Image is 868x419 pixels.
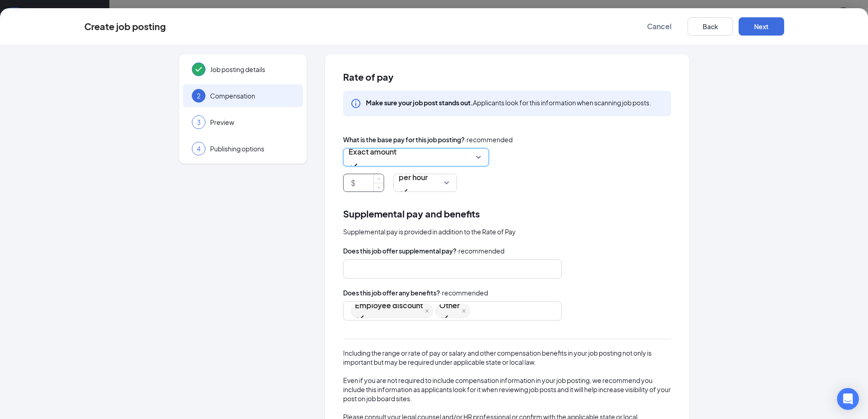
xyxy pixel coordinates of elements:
[343,246,457,256] span: Does this job offer supplemental pay?
[439,299,460,312] span: Other
[440,288,488,298] span: · recommended
[349,143,396,160] span: Exact amount
[84,21,166,31] div: Create job posting
[355,312,366,323] svg: Checkmark
[374,174,384,183] span: Increase Value
[366,98,473,107] b: Make sure your job post stands out.
[376,176,382,182] span: up
[457,246,504,256] span: · recommended
[837,388,859,410] div: Open Intercom Messenger
[210,144,294,153] span: Publishing options
[210,65,294,74] span: Job posting details
[343,288,440,298] span: Does this job offer any benefits?
[349,160,360,171] svg: Checkmark
[366,98,651,107] div: Applicants look for this information when scanning job posts.
[343,227,516,237] span: Supplemental pay is provided in addition to the Rate of Pay
[439,312,450,323] svg: Checkmark
[399,169,428,186] span: per hour
[637,17,682,36] button: Cancel
[197,118,200,127] span: 3
[197,91,200,100] span: 2
[399,186,410,197] svg: Checkmark
[374,183,384,191] span: Decrease Value
[425,309,429,313] span: close
[197,144,200,153] span: 4
[210,118,294,127] span: Preview
[688,17,733,36] button: Back
[343,207,480,221] span: Supplemental pay and benefits
[739,17,784,36] button: Next
[647,22,672,31] span: Cancel
[355,299,423,312] span: Employee discount
[465,134,513,145] span: · recommended
[350,98,361,109] svg: Info
[210,91,294,100] span: Compensation
[343,72,671,82] span: Rate of pay
[376,185,382,190] span: down
[343,134,465,145] span: What is the base pay for this job posting?
[193,64,204,75] svg: Checkmark
[462,309,466,313] span: close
